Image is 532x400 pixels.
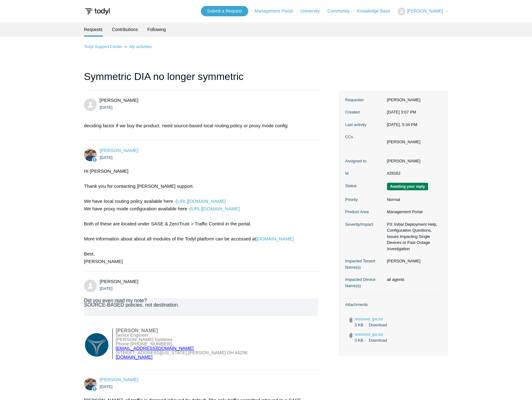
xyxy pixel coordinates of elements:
[398,8,448,15] button: [PERSON_NAME]
[123,44,152,49] li: My activities
[84,167,318,265] div: Hi [PERSON_NAME] Thank you for contacting [PERSON_NAME] support. We have local routing policy ava...
[345,109,384,115] dt: Created
[255,8,299,14] a: Management Portal
[84,298,318,303] div: Did you even read my note?
[345,134,384,140] dt: CCs
[345,183,384,189] dt: Status
[84,6,111,17] img: Todyl Support Center Help Center home page
[84,44,122,49] a: Todyl Support Center
[188,350,226,355] td: [PERSON_NAME]
[345,158,384,164] dt: Assigned to
[116,342,248,346] td: Phone:
[112,22,138,37] a: Contributions
[84,22,103,37] li: Requests
[100,384,113,389] time: 09/16/2025, 15:33
[357,8,396,14] a: Knowledge Base
[100,377,138,382] span: Spencer Grissom
[116,329,248,333] td: [PERSON_NAME]
[345,258,384,270] dt: Impacted Tenant Name(s)
[345,197,384,203] dt: Priority
[345,302,442,308] dt: Attachments
[355,332,383,337] a: resolved_ips.txt
[84,122,318,129] p: deciding factor if we buy the product. need source-based local routing policy or proxy mode config
[387,122,417,127] time: 09/22/2025, 17:34
[345,97,384,103] dt: Requester
[327,8,356,14] a: Community
[116,346,194,351] a: [EMAIL_ADDRESS][DOMAIN_NAME]
[369,338,387,343] a: Download
[355,317,383,321] a: resolved_ips.txt
[130,341,172,346] a: [PHONE_NUMBER]
[100,148,138,153] span: Spencer Grissom
[190,206,240,211] a: [URL][DOMAIN_NAME]
[407,8,443,13] span: [PERSON_NAME]
[345,209,384,215] dt: Product Area
[345,170,384,176] dt: Id
[387,183,428,190] span: We are waiting for you to respond
[355,338,368,343] span: 3 KB
[387,110,416,114] time: 09/16/2025, 15:07
[116,350,187,355] td: [STREET_ADDRESS][US_STATE]
[100,155,113,160] time: 09/16/2025, 15:23
[256,236,294,241] a: [DOMAIN_NAME]
[384,276,442,283] dd: all agents
[176,198,226,204] a: [URL][DOMAIN_NAME]
[201,6,248,16] a: Submit a Request
[100,377,138,382] a: [PERSON_NAME]
[384,158,442,164] dd: [PERSON_NAME]
[345,122,384,128] dt: Last activity
[116,337,248,342] td: [PERSON_NAME] Systems
[84,69,325,91] h1: Symmetric DIA no longer symmetric
[384,221,442,252] dd: P3: Initial Deployment Help, Configuration Questions, Issues Impacting Single Devices or Past Out...
[116,333,248,337] td: Senior Engineer
[187,350,188,355] td: ,
[300,8,326,14] a: University
[100,148,138,153] a: [PERSON_NAME]
[384,97,442,103] dd: [PERSON_NAME]
[345,221,384,228] dt: Severity/Impact
[234,350,248,355] td: 44256
[84,303,318,307] div: SOURCE-BASED policies, not destination.
[100,286,113,291] time: 09/16/2025, 15:27
[387,139,421,145] li: Dave Shrivastav
[384,197,442,203] dd: Normal
[355,323,368,327] span: 3 KB
[384,209,442,215] dd: Management Portal
[369,323,387,327] a: Download
[147,22,166,37] a: Following
[226,350,234,355] td: OH
[384,170,442,176] dd: #28162
[100,105,113,110] time: 09/16/2025, 15:07
[116,355,153,360] a: [DOMAIN_NAME]
[345,276,384,289] dt: Impacted Device Name(s)
[100,97,138,103] span: Matthew OBrien
[100,279,138,284] span: Matthew OBrien
[129,44,152,49] a: My activities
[84,44,124,49] li: Todyl Support Center
[384,258,442,264] dd: [PERSON_NAME]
